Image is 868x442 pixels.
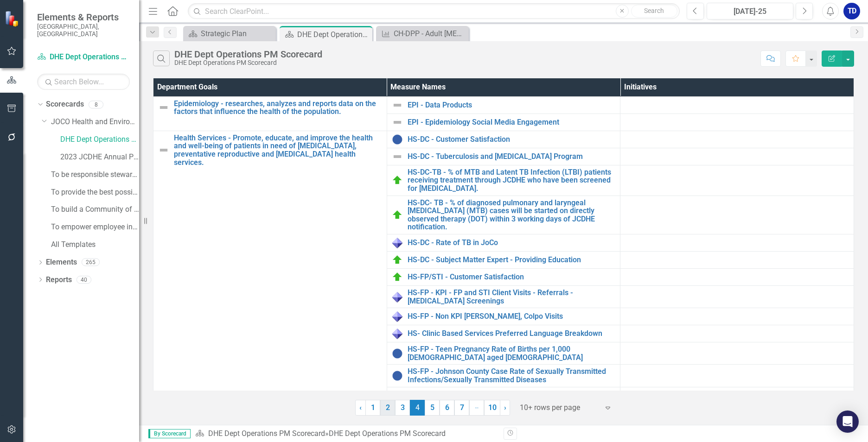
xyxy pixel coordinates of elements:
a: Strategic Plan [185,28,274,39]
img: Not Defined [392,151,403,162]
input: Search Below... [37,74,130,90]
div: » [195,429,497,439]
a: HS-FP - [DEMOGRAPHIC_DATA] Screened for [MEDICAL_DATA] Age [DEMOGRAPHIC_DATA] [408,390,616,406]
img: Data Only [392,328,403,339]
a: DHE Dept Operations PM Scorecard [37,52,130,63]
td: Double-Click to Edit Right Click for Context Menu [387,252,620,269]
a: 5 [425,400,440,416]
a: JOCO Health and Environment [51,117,139,127]
a: HS- Clinic Based Services Preferred Language Breakdown [408,329,616,338]
td: Double-Click to Edit Right Click for Context Menu [387,196,620,234]
a: 2023 JCDHE Annual Plan Scorecard [60,152,139,163]
td: Double-Click to Edit Right Click for Context Menu [387,234,620,252]
a: HS-DC - Rate of TB in JoCo [408,239,616,247]
a: 7 [454,400,469,416]
td: Double-Click to Edit Right Click for Context Menu [387,114,620,131]
div: Open Intercom Messenger [836,410,859,433]
td: Double-Click to Edit Right Click for Context Menu [387,165,620,196]
img: On Target [392,254,403,265]
td: Double-Click to Edit Right Click for Context Menu [387,342,620,365]
a: Reports [46,275,72,285]
img: No Information [392,348,403,359]
a: Scorecards [46,99,84,110]
small: [GEOGRAPHIC_DATA], [GEOGRAPHIC_DATA] [37,23,130,38]
img: Data Only [392,237,403,248]
td: Double-Click to Edit Right Click for Context Menu [387,96,620,114]
img: No Information [392,134,403,145]
td: Double-Click to Edit Right Click for Context Menu [387,387,620,409]
button: Search [631,5,677,18]
a: HS-FP/STI - Customer Satisfaction [408,273,616,281]
a: To empower employee innovation and productivity [51,222,139,233]
td: Double-Click to Edit Right Click for Context Menu [387,269,620,286]
img: Data Only [392,311,403,322]
div: 40 [77,276,91,284]
a: 2 [380,400,395,416]
button: TD [843,3,860,19]
a: HS-DC - Customer Satisfaction [408,135,616,144]
div: DHE Dept Operations PM Scorecard [174,59,322,66]
td: Double-Click to Edit Right Click for Context Menu [387,286,620,308]
img: On Target [392,175,403,186]
span: ‹ [359,403,362,412]
div: [DATE]-25 [710,6,790,17]
td: Double-Click to Edit Right Click for Context Menu [387,365,620,387]
a: DHE Dept Operations PM Scorecard [208,429,325,438]
a: 1 [365,400,380,416]
a: HS-FP - KPI - FP and STI Client Visits - Referrals -[MEDICAL_DATA] Screenings [408,289,616,305]
a: 3 [395,400,410,416]
img: On Target [392,209,403,221]
a: DHE Dept Operations PM Scorecard [60,134,139,145]
a: To provide the best possible mandatory and discretionary services [51,187,139,198]
div: 265 [82,259,100,266]
a: EPI - Data Products [408,101,616,109]
a: HS-FP - Non KPI [PERSON_NAME], Colpo Visits [408,312,616,321]
a: 6 [440,400,454,416]
a: To build a Community of Choice where people want to live and work​ [51,204,139,215]
span: Elements & Reports [37,12,130,23]
div: DHE Dept Operations PM Scorecard [329,429,446,438]
a: 10 [484,400,500,416]
img: Not Defined [392,117,403,128]
td: Double-Click to Edit Right Click for Context Menu [387,308,620,325]
a: Epidemiology - researches, analyzes and reports data on the factors that influence the health of ... [174,100,382,116]
a: HS-FP - Teen Pregnancy Rate of Births per 1,000 [DEMOGRAPHIC_DATA] aged [DEMOGRAPHIC_DATA] [408,345,616,361]
a: EPI - Epidemiology Social Media Engagement [408,118,616,126]
td: Double-Click to Edit Right Click for Context Menu [387,325,620,342]
a: Health Services - Promote, educate, and improve the health and well-being of patients in need of ... [174,134,382,166]
img: On Target [392,272,403,283]
a: HS-FP - Johnson County Case Rate of Sexually Transmitted Infections/Sexually Transmitted Diseases [408,367,616,384]
span: Search [644,7,664,14]
a: Elements [46,257,77,268]
div: DHE Dept Operations PM Scorecard [297,29,370,40]
a: HS-DC- TB - % of diagnosed pulmonary and laryngeal [MEDICAL_DATA] (MTB) cases will be started on ... [408,199,616,231]
span: 4 [410,400,425,416]
img: Not Defined [392,100,403,111]
div: Strategic Plan [201,28,274,39]
img: Not Defined [158,102,169,113]
input: Search ClearPoint... [188,3,680,19]
span: By Scorecard [148,429,191,438]
button: [DATE]-25 [707,3,793,19]
a: All Templates [51,240,139,250]
img: No Information [392,370,403,381]
a: HS-DC-TB - % of MTB and Latent TB Infection (LTBI) patients receiving treatment through JCDHE who... [408,168,616,193]
td: Double-Click to Edit Right Click for Context Menu [387,131,620,148]
div: DHE Dept Operations PM Scorecard [174,49,322,59]
a: HS-DC - Tuberculosis and [MEDICAL_DATA] Program [408,152,616,161]
img: Not Defined [158,145,169,156]
span: › [504,403,506,412]
div: 8 [89,101,103,108]
div: CH-DPP - Adult [MEDICAL_DATA] Rate in [GEOGRAPHIC_DATA] [394,28,466,39]
img: Data Only [392,291,403,303]
a: CH-DPP - Adult [MEDICAL_DATA] Rate in [GEOGRAPHIC_DATA] [378,28,466,39]
img: ClearPoint Strategy [4,10,22,27]
a: HS-DC - Subject Matter Expert - Providing Education [408,256,616,264]
td: Double-Click to Edit Right Click for Context Menu [387,148,620,165]
td: Double-Click to Edit Right Click for Context Menu [153,96,387,131]
a: To be responsible stewards of taxpayers' money​ [51,170,139,180]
